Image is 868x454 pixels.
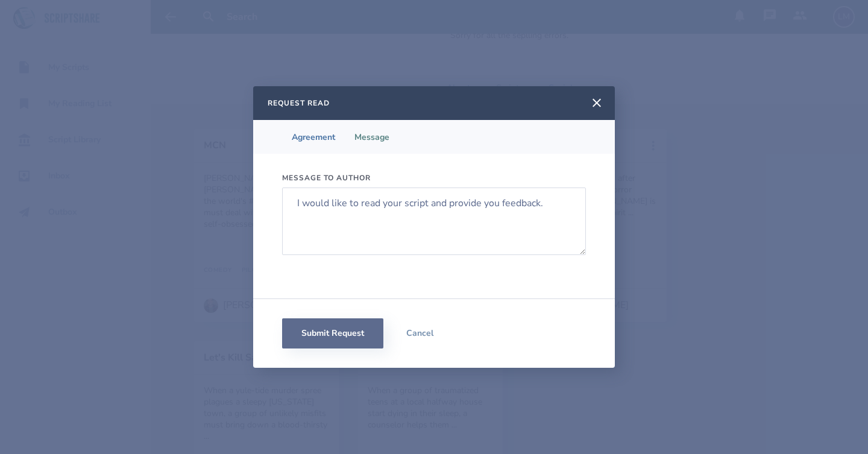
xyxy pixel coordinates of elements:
[282,188,586,255] textarea: I would like to read your script and provide you feedback.
[268,98,330,108] h2: Request Read
[345,120,399,154] li: Message
[282,318,383,348] button: Submit Request
[282,173,586,183] label: Message to author
[383,318,456,348] button: Cancel
[282,120,345,154] li: Agreement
